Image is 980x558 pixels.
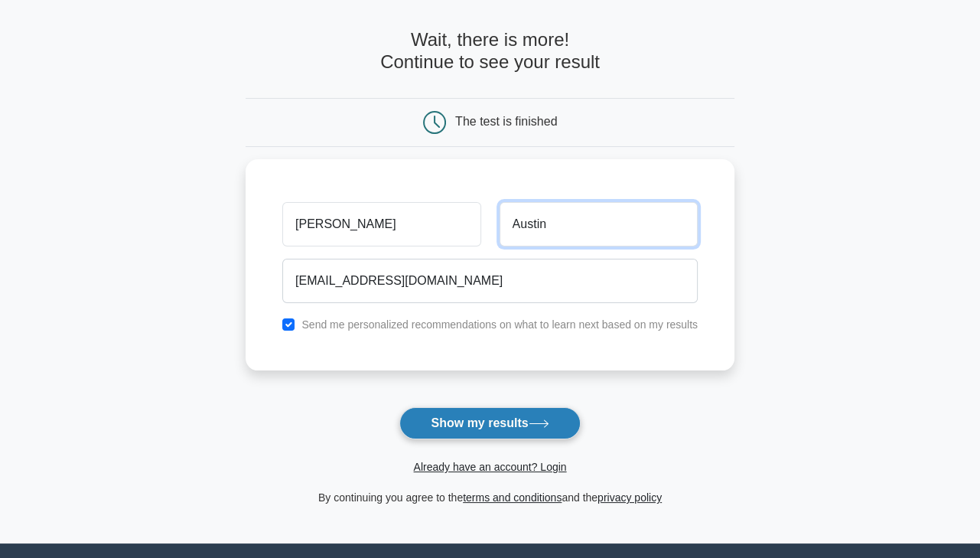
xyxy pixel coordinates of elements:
input: Last name [500,202,698,246]
button: Show my results [399,407,580,439]
h4: Wait, there is more! Continue to see your result [246,29,734,73]
a: Already have an account? Login [413,461,566,473]
div: The test is finished [455,115,557,128]
input: Email [282,259,698,303]
div: By continuing you agree to the and the [236,488,744,507]
a: terms and conditions [463,491,562,504]
input: First name [282,202,480,246]
label: Send me personalized recommendations on what to learn next based on my results [301,318,698,331]
a: privacy policy [597,491,662,504]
